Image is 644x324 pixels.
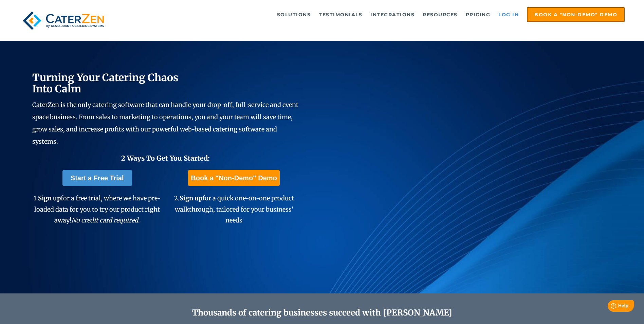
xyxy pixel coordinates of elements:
[38,194,61,202] span: Sign up
[495,8,522,21] a: Log in
[62,170,132,186] a: Start a Free Trial
[462,8,494,21] a: Pricing
[419,8,461,21] a: Resources
[367,8,418,21] a: Integrations
[274,8,314,21] a: Solutions
[527,7,625,22] a: Book a "Non-Demo" Demo
[123,7,625,22] div: Navigation Menu
[188,170,279,186] a: Book a "Non-Demo" Demo
[180,194,202,202] span: Sign up
[32,71,179,95] span: Turning Your Catering Chaos Into Calm
[71,216,140,224] em: No credit card required.
[315,8,366,21] a: Testimonials
[584,298,637,317] iframe: Help widget launcher
[121,154,210,162] span: 2 Ways To Get You Started:
[34,194,161,224] span: 1. for a free trial, where we have pre-loaded data for you to try our product right away!
[19,7,107,34] img: caterzen
[174,194,294,224] span: 2. for a quick one-on-one product walkthrough, tailored for your business' needs
[32,101,298,145] span: CaterZen is the only catering software that can handle your drop-off, full-service and event spac...
[65,308,580,318] h2: Thousands of catering businesses succeed with [PERSON_NAME]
